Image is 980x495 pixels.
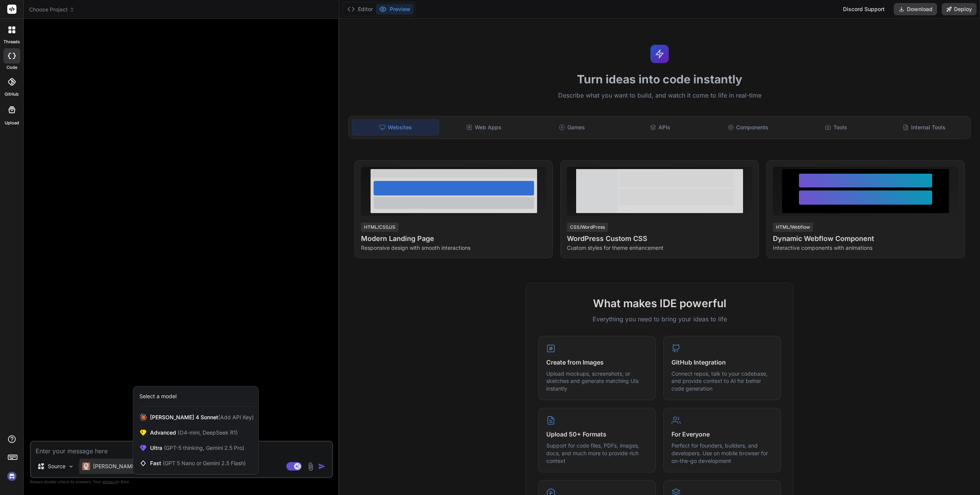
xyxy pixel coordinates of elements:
[162,445,244,451] span: (GPT-5 thinking, Gemini 2.5 Pro)
[139,392,176,400] div: Select a model
[5,91,19,98] label: GitHub
[218,414,254,420] span: (Add API Key)
[176,429,238,436] span: (O4-mini, DeepSeek R1)
[3,39,20,45] label: threads
[163,460,246,466] span: (GPT 5 Nano or Gemini 2.5 Flash)
[150,429,238,436] span: Advanced
[7,64,17,71] label: code
[150,459,246,467] span: Fast
[5,470,18,483] img: signin
[150,414,254,421] span: [PERSON_NAME] 4 Sonnet
[150,444,244,452] span: Ultra
[5,120,19,126] label: Upload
